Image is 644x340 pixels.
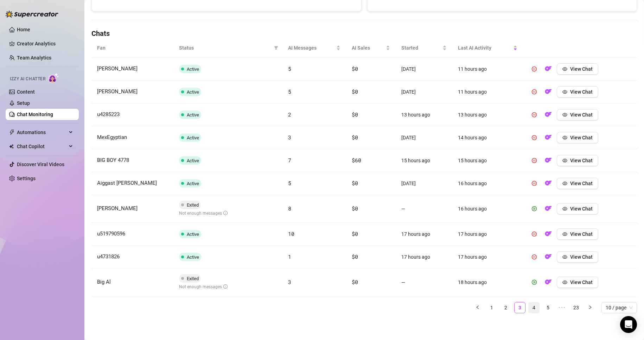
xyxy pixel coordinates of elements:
span: pause-circle [532,67,537,71]
a: OF [543,182,554,188]
a: OF [543,113,554,119]
li: Next 5 Pages [556,302,568,313]
span: Started [401,44,441,52]
li: Next Page [585,302,596,313]
span: info-circle [223,284,228,289]
a: 23 [571,302,581,313]
td: 14 hours ago [452,126,523,149]
button: OF [543,203,554,214]
div: Open Intercom Messenger [620,316,637,333]
button: OF [543,63,554,75]
a: OF [543,256,554,261]
button: right [585,302,596,313]
button: View Chat [557,228,598,240]
td: 13 hours ago [452,103,523,126]
span: [PERSON_NAME] [97,205,138,212]
span: View Chat [570,66,593,72]
span: 1 [288,253,291,260]
td: 11 hours ago [452,81,523,103]
span: [PERSON_NAME] [97,65,138,72]
td: 18 hours ago [452,269,523,296]
span: View Chat [570,89,593,95]
button: View Chat [557,178,598,189]
span: play-circle [532,280,537,285]
span: 5 [288,65,291,72]
span: 10 [288,230,294,237]
a: OF [543,233,554,238]
span: View Chat [570,158,593,163]
img: OF [545,230,552,237]
span: u4285223 [97,111,120,118]
h4: Chats [91,29,637,38]
a: 3 [515,302,525,313]
img: OF [545,180,552,187]
a: Home [17,27,30,32]
img: AI Chatter [48,73,59,83]
th: Fan [91,38,173,58]
span: Chat Copilot [17,141,67,152]
span: pause-circle [532,254,537,259]
img: OF [545,205,552,212]
span: View Chat [570,135,593,140]
button: View Chat [557,63,598,75]
th: AI Sales [346,38,396,58]
td: [DATE] [396,58,452,81]
a: Chat Monitoring [17,112,53,117]
span: Automations [17,127,67,138]
a: Discover Viral Videos [17,162,64,167]
span: eye [562,206,567,211]
span: 5 [288,88,291,95]
span: Active [187,232,199,237]
span: View Chat [570,112,593,118]
button: OF [543,277,554,288]
td: 15 hours ago [396,149,452,172]
td: 17 hours ago [452,246,523,269]
span: AI Sales [352,44,384,52]
img: logo-BBDzfeDw.svg [6,11,58,18]
td: 15 hours ago [452,149,523,172]
span: View Chat [570,206,593,212]
span: u4731826 [97,253,120,260]
span: filter [273,43,280,53]
span: Not enough messages [179,211,228,216]
button: View Chat [557,251,598,263]
td: [DATE] [396,172,452,195]
li: Previous Page [472,302,483,313]
span: $0 [352,111,358,118]
button: OF [543,86,554,97]
span: $0 [352,180,358,187]
span: eye [562,112,567,117]
span: 10 / page [606,302,633,313]
a: 4 [529,302,539,313]
button: OF [543,155,554,166]
a: OF [543,136,554,142]
span: $0 [352,253,358,260]
li: 5 [542,302,554,313]
span: View Chat [570,181,593,186]
span: eye [562,135,567,140]
span: Active [187,112,199,118]
span: Active [187,158,199,163]
img: OF [545,253,552,260]
span: Last AI Activity [458,44,512,52]
span: eye [562,181,567,186]
span: Not enough messages [179,284,228,289]
li: 1 [486,302,497,313]
span: $0 [352,134,358,141]
span: AI Messages [288,44,335,52]
img: OF [545,278,552,285]
span: eye [562,232,567,237]
span: Izzy AI Chatter [10,76,45,82]
a: OF [543,68,554,73]
button: left [472,302,483,313]
img: OF [545,111,552,118]
button: OF [543,228,554,240]
li: 2 [500,302,511,313]
a: Creator Analytics [17,38,73,49]
a: Team Analytics [17,55,51,61]
a: OF [543,207,554,213]
span: Status [179,44,271,52]
span: $0 [352,230,358,237]
span: 7 [288,157,291,164]
button: View Chat [557,277,598,288]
